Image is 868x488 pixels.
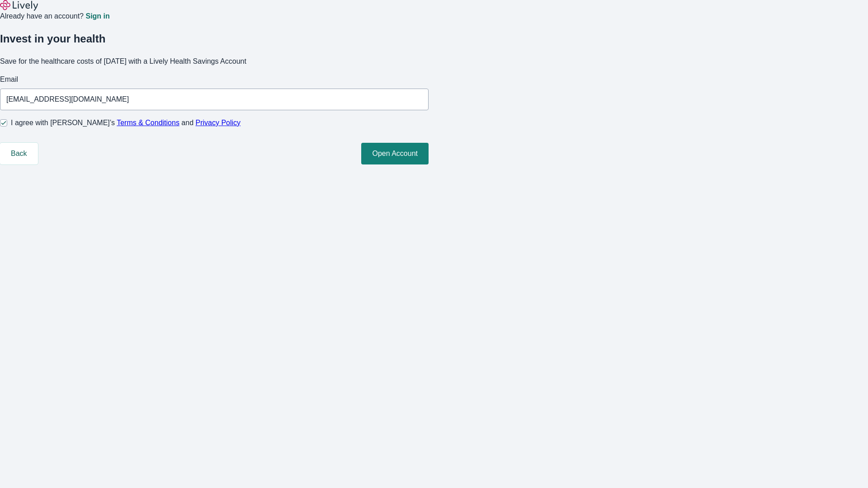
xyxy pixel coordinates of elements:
a: Sign in [85,13,109,20]
button: Open Account [361,143,429,164]
span: I agree with [PERSON_NAME]’s and [11,117,241,128]
a: Terms & Conditions [117,119,179,127]
a: Privacy Policy [196,119,241,127]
